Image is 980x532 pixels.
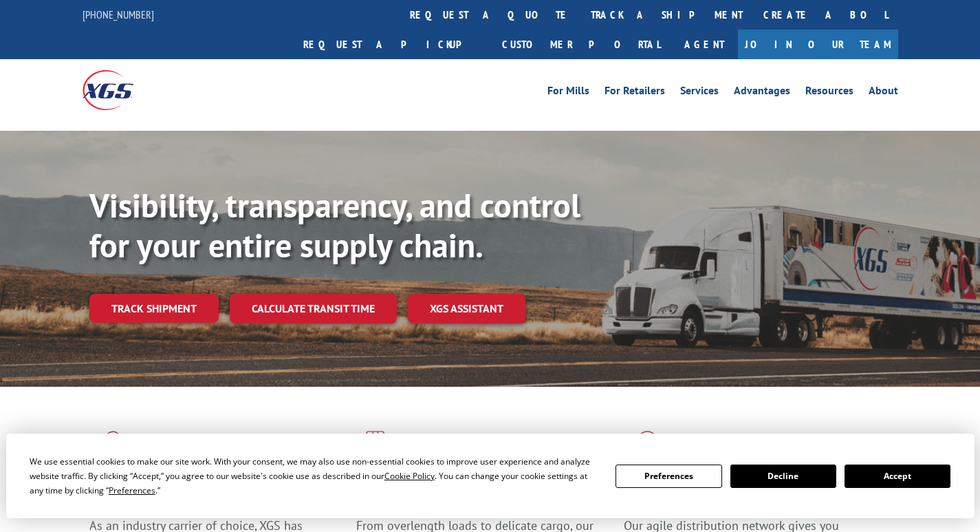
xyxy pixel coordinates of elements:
button: Accept [845,465,950,488]
img: xgs-icon-total-supply-chain-intelligence-red [89,431,132,467]
b: Visibility, transparency, and control for your entire supply chain. [89,184,580,266]
span: Cookie Policy [384,470,435,482]
a: Services [680,85,719,100]
a: About [869,85,898,100]
img: xgs-icon-flagship-distribution-model-red [624,431,671,467]
a: Join Our Team [738,30,898,59]
a: For Mills [547,85,589,100]
a: [PHONE_NUMBER] [83,8,154,21]
button: Preferences [616,465,721,488]
div: Cookie Consent Prompt [6,434,974,518]
img: xgs-icon-focused-on-flooring-red [356,431,389,467]
a: Customer Portal [492,30,671,59]
a: Resources [805,85,853,100]
a: Track shipment [89,294,219,323]
a: Agent [671,30,738,59]
a: XGS ASSISTANT [408,294,525,323]
button: Decline [730,465,836,488]
a: Request a pickup [293,30,492,59]
div: We use essential cookies to make our site work. With your consent, we may also use non-essential ... [30,454,599,498]
a: Calculate transit time [230,294,397,323]
a: Advantages [734,85,790,100]
a: For Retailers [605,85,665,100]
span: Preferences [109,485,155,496]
